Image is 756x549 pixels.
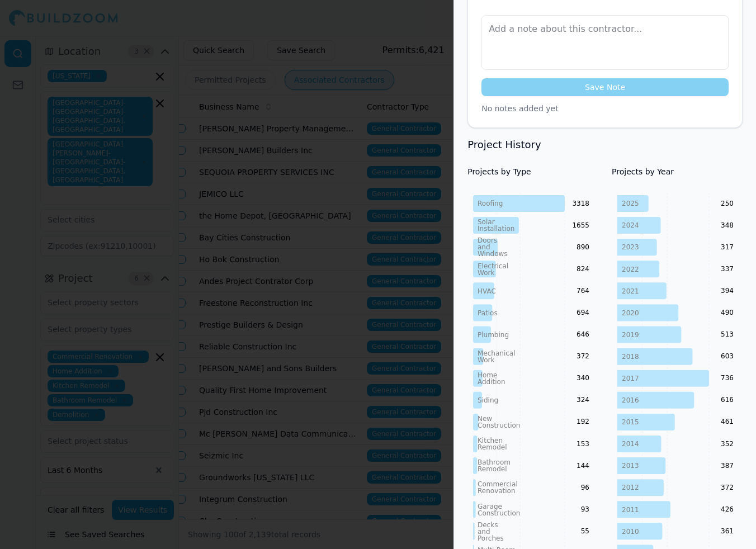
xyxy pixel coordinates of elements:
text: 361 [721,527,734,535]
tspan: Garage [478,503,502,510]
tspan: 2019 [622,331,639,339]
tspan: 2016 [622,396,639,404]
text: 1655 [573,221,590,229]
p: No notes added yet [481,103,729,114]
tspan: Installation [478,225,514,233]
text: 340 [577,374,589,382]
tspan: Porches [478,534,504,542]
text: 337 [721,265,734,273]
tspan: and [478,243,490,251]
tspan: Mechanical [478,349,516,357]
tspan: 2024 [622,221,639,229]
tspan: 2014 [622,440,639,448]
tspan: and [478,528,490,536]
tspan: New [478,415,492,423]
text: 372 [721,484,734,491]
tspan: HVAC [478,287,496,295]
tspan: 2018 [622,353,639,361]
tspan: 2011 [622,506,639,514]
text: 646 [577,330,589,338]
tspan: Work [478,269,494,277]
text: 387 [721,462,734,470]
tspan: 2022 [622,266,639,273]
h4: Projects by Year [612,166,743,177]
tspan: Addition [478,378,505,386]
tspan: Decks [478,521,498,529]
tspan: 2023 [622,243,639,251]
tspan: Electrical [478,262,508,270]
tspan: Patios [478,309,498,317]
text: 824 [577,265,589,273]
tspan: Home [478,371,497,379]
h3: Project History [467,137,743,153]
text: 192 [577,418,589,425]
text: 55 [581,527,589,535]
text: 513 [721,330,734,338]
text: 93 [581,505,589,513]
text: 426 [721,505,734,513]
text: 616 [721,396,734,404]
text: 736 [721,374,734,382]
tspan: 2015 [622,418,639,426]
tspan: 2012 [622,484,639,491]
tspan: Renovation [478,487,516,495]
text: 394 [721,287,734,295]
tspan: Doors [478,236,497,244]
text: 764 [577,287,589,295]
text: 96 [581,484,589,491]
text: 603 [721,352,734,360]
tspan: Remodel [478,443,507,451]
text: 348 [721,221,734,229]
text: 352 [721,440,734,448]
text: 3318 [573,200,590,207]
tspan: 2010 [622,528,639,536]
text: 250 [721,200,734,207]
tspan: Construction [478,509,520,517]
tspan: Roofing [478,200,503,207]
text: 694 [577,309,589,316]
tspan: 2021 [622,287,639,295]
tspan: Windows [478,250,508,258]
text: 372 [577,352,589,360]
text: 461 [721,418,734,425]
tspan: Solar [478,218,495,226]
text: 144 [577,462,589,470]
text: 317 [721,243,734,251]
tspan: 2017 [622,375,639,382]
text: 490 [721,309,734,316]
tspan: Remodel [478,465,507,473]
text: 153 [577,440,589,448]
text: 890 [577,243,589,251]
tspan: 2013 [622,462,639,470]
h4: Projects by Type [467,166,598,177]
tspan: Construction [478,422,520,429]
tspan: Kitchen [478,437,503,444]
tspan: Siding [478,396,498,404]
text: 324 [577,396,589,404]
tspan: Work [478,356,494,364]
tspan: 2025 [622,200,639,207]
tspan: Bathroom [478,458,511,466]
tspan: Commercial [478,480,518,488]
tspan: Plumbing [478,331,509,339]
tspan: 2020 [622,309,639,317]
